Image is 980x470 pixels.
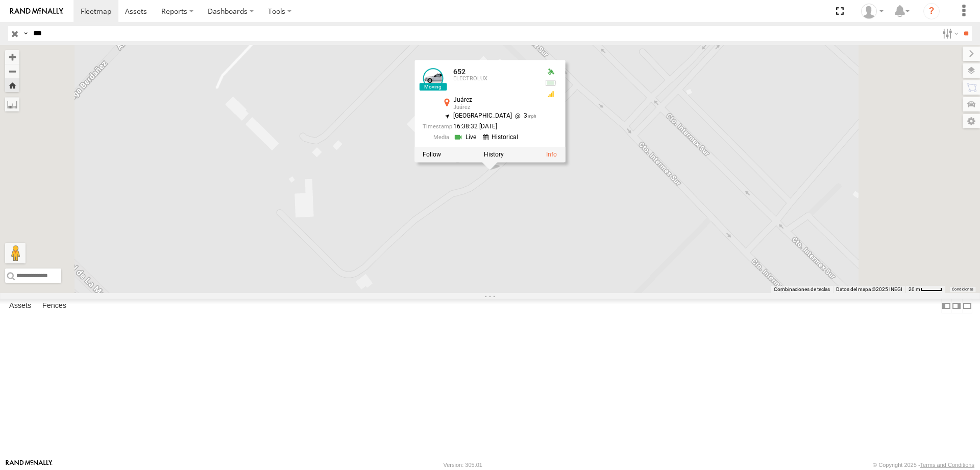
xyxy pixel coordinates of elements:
div: ELECTROLUX [453,76,536,82]
button: Zoom Home [5,78,19,92]
label: View Asset History [484,151,504,159]
a: View Asset Details [423,68,443,88]
img: rand-logo.svg [10,8,63,15]
label: Hide Summary Table [962,299,972,314]
span: [GEOGRAPHIC_DATA] [453,112,512,119]
div: Valid GPS Fix [545,68,557,76]
button: Zoom out [5,64,19,78]
a: View Live Media Streams [453,132,479,142]
button: Combinaciones de teclas [774,286,830,293]
div: GSM Signal = 3 [545,90,557,98]
button: Escala del mapa: 20 m por 39 píxeles [905,286,945,293]
button: Zoom in [5,50,19,64]
span: Datos del mapa ©2025 INEGI [836,286,902,292]
div: No battery health information received from this device. [545,79,557,87]
div: Juárez [453,97,536,103]
div: MANUEL HERNANDEZ [857,4,887,19]
label: Realtime tracking of Asset [423,151,441,159]
label: Measure [5,97,19,111]
label: Search Filter Options [938,26,960,41]
a: Condiciones [952,287,973,292]
label: Map Settings [963,114,980,128]
a: Terms and Conditions [920,462,974,468]
label: Assets [4,299,36,313]
a: 652 [453,68,465,76]
span: 3 [512,112,536,119]
span: 20 m [909,286,920,292]
i: ? [923,3,940,19]
button: Arrastra el hombrecito naranja al mapa para abrir Street View [5,243,26,263]
a: View Historical Media Streams [482,132,521,142]
div: Juárez [453,104,536,110]
label: Dock Summary Table to the Left [941,299,951,314]
div: © Copyright 2025 - [873,462,974,468]
label: Dock Summary Table to the Right [951,299,962,314]
div: Date/time of location update [423,123,536,130]
label: Fences [37,299,71,313]
label: Search Query [21,26,30,41]
a: View Asset Details [546,151,557,159]
a: Visit our Website [6,460,53,470]
div: Version: 305.01 [444,462,482,468]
